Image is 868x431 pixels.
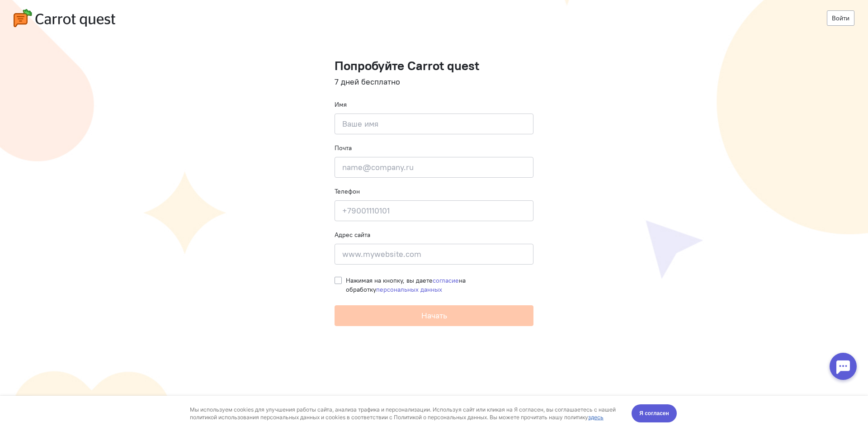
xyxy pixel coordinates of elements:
[433,276,459,284] a: согласие
[335,157,533,178] input: name@company.ru
[588,18,604,25] a: здесь
[335,114,533,134] input: Ваше имя
[376,285,442,294] a: персональных данных
[639,13,669,22] span: Я согласен
[827,10,854,26] a: Войти
[421,310,447,321] span: Начать
[335,200,533,221] input: +79001110101
[335,187,360,196] label: Телефон
[335,230,370,239] label: Адрес сайта
[335,143,352,152] label: Почта
[335,100,347,109] label: Имя
[190,10,621,25] div: Мы используем cookies для улучшения работы сайта, анализа трафика и персонализации. Используя сай...
[335,77,533,86] h4: 7 дней бесплатно
[346,276,466,294] span: Нажимая на кнопку, вы даете на обработку
[632,9,677,27] button: Я согласен
[14,9,115,27] img: carrot-quest-logo.svg
[335,244,533,265] input: www.mywebsite.com
[335,59,533,73] h1: Попробуйте Carrot quest
[335,305,533,326] button: Начать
